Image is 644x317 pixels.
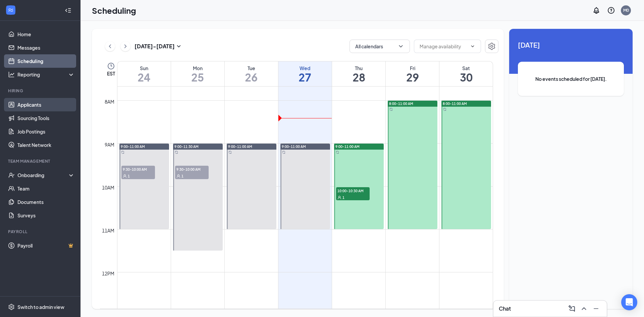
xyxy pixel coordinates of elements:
svg: Sync [389,108,393,111]
div: Reporting [17,71,75,78]
a: Team [17,182,75,195]
span: 1 [181,174,183,178]
span: 10:00-10:30 AM [336,187,370,194]
div: M0 [623,7,629,13]
a: Surveys [17,209,75,222]
div: Fri [386,65,439,71]
span: [DATE] [518,40,624,50]
svg: Notifications [592,6,600,14]
span: 8:00-11:00 AM [443,101,467,106]
div: Hiring [8,88,73,94]
svg: QuestionInfo [607,6,615,14]
span: 9:00-11:00 AM [282,144,306,149]
svg: Sync [175,151,178,154]
div: Tue [225,65,278,71]
span: 1 [128,174,130,178]
svg: ComposeMessage [568,305,576,313]
div: Sun [117,65,171,71]
svg: Settings [8,304,15,310]
div: Mon [171,65,224,71]
h3: Chat [499,305,511,312]
a: August 24, 2025 [117,61,171,86]
svg: Settings [488,42,496,50]
span: 1 [342,195,344,200]
div: Thu [332,65,385,71]
svg: Sync [121,151,124,154]
a: August 30, 2025 [439,61,493,86]
div: Wed [278,65,332,71]
div: Payroll [8,229,73,234]
span: 9:00-11:00 AM [228,144,252,149]
h1: 29 [386,71,439,83]
button: ChevronLeft [105,41,115,51]
div: Switch to admin view [17,304,64,310]
h3: [DATE] - [DATE] [135,43,175,50]
svg: Sync [282,151,285,154]
a: Scheduling [17,54,75,68]
svg: ChevronLeft [107,42,113,50]
div: Onboarding [17,172,69,178]
svg: Sync [228,151,232,154]
svg: ChevronUp [580,305,588,313]
span: 8:00-11:00 AM [389,101,413,106]
svg: User [337,196,341,200]
button: ChevronUp [579,303,589,314]
span: No events scheduled for [DATE]. [531,75,610,83]
a: August 25, 2025 [171,61,224,86]
a: August 29, 2025 [386,61,439,86]
h1: 30 [439,71,493,83]
button: ChevronRight [120,41,130,51]
svg: User [123,174,127,178]
h1: 26 [225,71,278,83]
svg: Sync [443,108,446,111]
svg: Analysis [8,71,15,78]
svg: Collapse [65,7,71,14]
div: Team Management [8,158,73,164]
a: Messages [17,41,75,54]
a: Sourcing Tools [17,111,75,125]
a: Job Postings [17,125,75,138]
button: All calendarsChevronDown [350,40,410,53]
h1: 24 [117,71,171,83]
h1: Scheduling [92,5,136,16]
a: August 27, 2025 [278,61,332,86]
span: 9:30-10:00 AM [121,166,155,172]
svg: User [176,174,180,178]
a: Applicants [17,98,75,111]
svg: Sync [336,151,339,154]
svg: Clock [107,62,115,70]
button: Minimize [591,303,601,314]
a: August 28, 2025 [332,61,385,86]
svg: SmallChevronDown [175,42,183,50]
a: Documents [17,195,75,209]
span: 9:00-11:00 AM [121,144,145,149]
svg: ChevronDown [397,43,404,50]
div: Open Intercom Messenger [621,294,637,310]
a: PayrollCrown [17,239,75,252]
div: Sat [439,65,493,71]
h1: 27 [278,71,332,83]
h1: 28 [332,71,385,83]
div: 10am [101,184,116,191]
span: 9:00-11:00 AM [335,144,360,149]
div: 11am [101,227,116,234]
span: 9:00-11:30 AM [174,144,199,149]
span: EST [107,70,115,77]
div: 9am [103,141,116,148]
svg: WorkstreamLogo [7,7,14,13]
input: Manage availability [420,43,467,50]
a: Home [17,28,75,41]
button: ComposeMessage [567,303,577,314]
svg: ChevronRight [122,42,129,50]
div: 8am [103,98,116,105]
a: Talent Network [17,138,75,152]
div: 12pm [101,270,116,277]
button: Settings [485,40,498,53]
svg: ChevronDown [470,44,475,49]
a: August 26, 2025 [225,61,278,86]
svg: Minimize [592,305,600,313]
h1: 25 [171,71,224,83]
span: 9:30-10:00 AM [175,166,209,172]
svg: UserCheck [8,172,15,178]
